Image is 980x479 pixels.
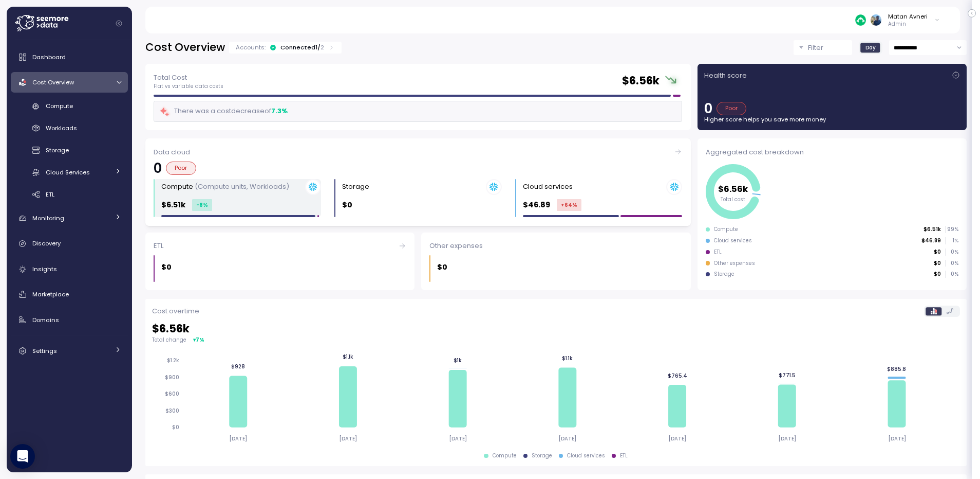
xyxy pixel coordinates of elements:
tspan: $885.8 [887,366,906,372]
div: +64 % [557,199,581,211]
tspan: $300 [165,407,179,414]
p: $0 [161,261,172,273]
p: $0 [934,260,941,267]
tspan: $6.56k [718,183,748,194]
p: 0 % [946,249,958,256]
div: Compute [161,182,289,192]
div: Cloud services [523,182,573,192]
p: $46.89 [523,199,550,211]
span: Marketplace [32,290,69,298]
tspan: $928 [231,363,245,370]
a: Marketplace [11,284,128,305]
p: Health score [704,70,747,81]
div: 7 % [196,336,204,344]
p: Total change [152,336,186,344]
span: Workloads [46,124,77,132]
a: Discovery [11,234,128,254]
a: Cloud Services [11,164,128,181]
span: Settings [32,347,57,355]
div: Compute [493,452,517,459]
p: $6.51k [161,199,185,211]
tspan: $600 [165,391,179,398]
p: Flat vs variable data costs [154,83,223,90]
a: Data cloud0PoorCompute (Compute units, Workloads)$6.51k-8%Storage $0Cloud services $46.89+64% [145,138,691,225]
p: 0 [154,162,162,175]
span: Domains [32,316,59,324]
span: Cost Overview [32,78,74,86]
img: 687cba7b7af778e9efcde14e.PNG [855,14,866,25]
h2: Cost Overview [145,40,225,55]
p: 0 % [946,271,958,278]
span: Dashboard [32,53,66,61]
tspan: [DATE] [229,435,247,442]
a: Domains [11,310,128,330]
div: Other expenses [429,241,682,251]
span: ETL [46,190,54,199]
a: Storage [11,142,128,159]
img: ALV-UjVfSksKmUoXBNaDrFeS3Qi9tPjXMD7TSeXz2n-7POgtYERKmkpmgmFt31zyHvQOLKmUN4fZwhU0f2ISfnbVWZ2oxC16Y... [871,14,881,25]
span: Monitoring [32,214,64,222]
div: -8 % [192,199,212,211]
div: ETL [714,249,722,256]
p: Admin [888,21,928,28]
div: Poor [166,162,196,175]
tspan: [DATE] [339,435,357,442]
tspan: [DATE] [888,435,906,442]
div: Other expenses [714,260,755,267]
tspan: $765.4 [667,372,687,379]
a: Workloads [11,120,128,137]
span: Storage [46,146,69,154]
a: ETL$0 [145,233,414,291]
p: Filter [808,43,823,53]
div: Accounts:Connected1/2 [229,42,342,54]
button: Filter [794,40,852,55]
tspan: [DATE] [668,435,686,442]
div: Storage [342,182,369,192]
a: Insights [11,259,128,279]
p: $0 [934,271,941,278]
div: Poor [717,102,747,115]
p: $0 [437,261,447,273]
h2: $ 6.56k [622,74,659,88]
tspan: $1.1k [343,354,353,361]
button: Collapse navigation [112,20,125,27]
span: Discovery [32,239,61,247]
div: Storage [714,271,734,278]
div: Cloud services [567,452,605,459]
tspan: $0 [172,424,179,431]
p: $46.89 [921,237,941,244]
tspan: $1.2k [167,358,179,364]
p: Accounts: [236,43,266,51]
a: ETL [11,186,128,203]
p: 0 % [946,260,958,267]
tspan: $771.5 [779,372,796,379]
tspan: [DATE] [778,435,796,442]
div: Cloud services [714,237,752,244]
div: Compute [714,226,738,233]
span: Day [865,44,876,51]
a: Settings [11,341,128,361]
p: 2 [321,43,324,51]
div: Matan Avneri [888,12,928,21]
p: (Compute units, Workloads) [195,182,289,191]
div: ETL [154,241,406,251]
span: Insights [32,265,57,273]
div: ▾ [193,336,204,344]
p: 0 [704,102,712,115]
a: Compute [11,98,128,115]
tspan: Total cost [721,196,745,202]
div: 7.3 % [271,106,288,116]
tspan: [DATE] [558,435,576,442]
tspan: [DATE] [449,435,467,442]
p: $0 [342,199,352,211]
div: Aggregated cost breakdown [706,147,958,157]
a: Monitoring [11,208,128,228]
div: Open Intercom Messenger [10,444,35,469]
p: 1 % [946,237,958,244]
div: Data cloud [154,147,682,157]
div: Connected 1 / [280,43,324,51]
div: ETL [620,452,628,459]
p: Cost overtime [152,306,199,316]
tspan: $1k [454,357,462,364]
